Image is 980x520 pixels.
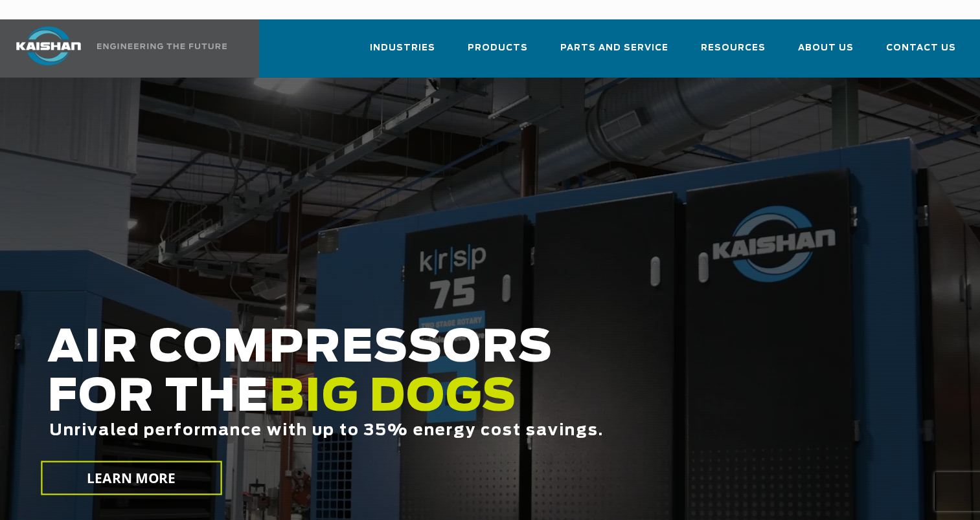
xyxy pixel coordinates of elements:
[47,324,783,480] h2: AIR COMPRESSORS FOR THE
[87,469,176,488] span: LEARN MORE
[269,376,517,420] span: BIG DOGS
[468,31,528,75] a: Products
[560,41,668,56] span: Parts and Service
[701,31,766,75] a: Resources
[97,43,227,49] img: Engineering the future
[701,41,766,56] span: Resources
[41,461,222,495] a: LEARN MORE
[798,41,854,56] span: About Us
[886,31,956,75] a: Contact Us
[370,41,435,56] span: Industries
[370,31,435,75] a: Industries
[798,31,854,75] a: About Us
[468,41,528,56] span: Products
[886,41,956,56] span: Contact Us
[49,423,604,439] span: Unrivaled performance with up to 35% energy cost savings.
[560,31,668,75] a: Parts and Service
